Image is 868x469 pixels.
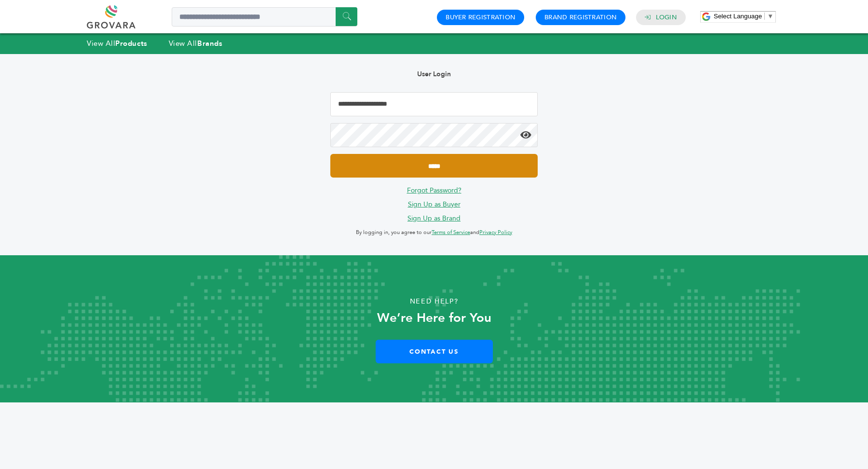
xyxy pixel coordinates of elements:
a: Contact Us [376,340,493,363]
a: Login [656,13,677,22]
p: Need Help? [43,294,825,309]
a: Forgot Password? [407,186,461,195]
input: Email Address [330,92,538,116]
span: Select Language [714,13,762,20]
a: Terms of Service [432,229,470,236]
b: User Login [417,69,451,79]
strong: Products [115,39,147,48]
a: Brand Registration [544,13,617,22]
a: View AllProducts [87,39,148,48]
a: View AllBrands [169,39,223,48]
strong: We’re Here for You [377,309,491,327]
a: Privacy Policy [479,229,512,236]
p: By logging in, you agree to our and [330,227,538,238]
input: Password [330,123,538,147]
input: Search a product or brand... [172,7,357,27]
span: ▼ [767,13,773,20]
a: Sign Up as Brand [407,214,461,223]
span: ​ [764,13,765,20]
strong: Brands [197,39,222,48]
a: Buyer Registration [446,13,515,22]
a: Sign Up as Buyer [408,200,461,209]
a: Select Language​ [714,13,773,20]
